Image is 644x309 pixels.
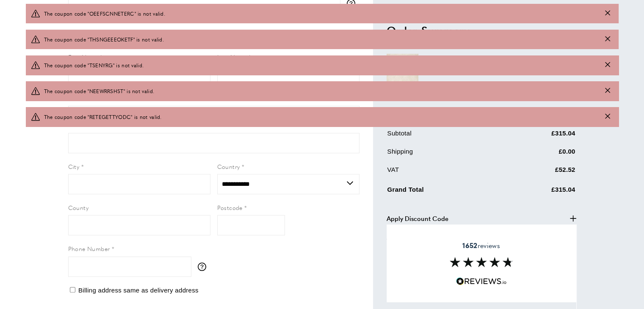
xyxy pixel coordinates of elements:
button: Close message [605,113,610,121]
span: Phone Number [68,244,110,253]
span: Apply Discount Code [387,213,448,223]
button: Close message [605,87,610,95]
input: Billing address same as delivery address [70,287,75,292]
span: The coupon code "RETEGETTYODC" is not valid. [44,113,162,121]
span: Postcode [217,203,243,212]
td: £315.04 [501,128,575,145]
img: Reviews section [450,257,513,267]
span: Country [217,162,240,171]
td: Grand Total [387,183,501,201]
button: More information [198,262,210,271]
td: VAT [387,165,501,181]
span: County [68,203,88,212]
td: £315.04 [501,183,575,201]
span: reviews [462,241,500,250]
span: The coupon code "NEEWRRSHST" is not valid. [44,87,155,95]
span: The coupon code "OEEFSCNNETERC" is not valid. [44,10,166,18]
span: Billing address same as delivery address [78,287,199,294]
strong: 1652 [462,240,477,250]
span: The coupon code "THSNGEEEOKETF" is not valid. [44,36,164,44]
button: Close message [605,10,610,18]
button: Close message [605,61,610,69]
span: City [68,162,80,171]
td: £0.00 [501,146,575,163]
button: Close message [605,36,610,44]
td: £52.52 [501,165,575,181]
td: Shipping [387,146,501,163]
img: Reviews.io 5 stars [456,277,507,285]
td: Subtotal [387,128,501,145]
span: The coupon code "TSENYRG" is not valid. [44,61,144,69]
